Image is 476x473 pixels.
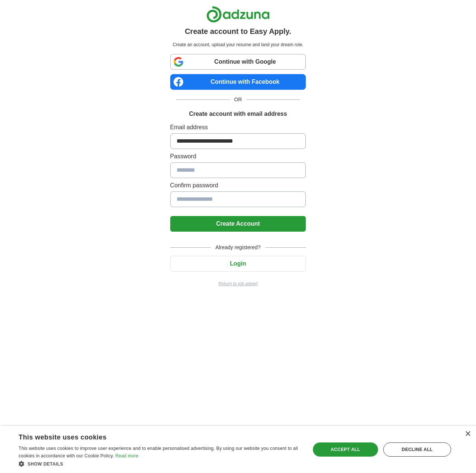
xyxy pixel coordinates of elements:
[206,6,270,23] img: Adzuna logo
[28,461,63,467] span: Show details
[19,446,298,458] span: This website uses cookies to improve user experience and to enable personalised advertising. By u...
[170,260,306,267] a: Login
[170,152,306,161] label: Password
[230,96,247,104] span: OR
[170,181,306,190] label: Confirm password
[19,460,301,467] div: Show details
[115,453,139,458] a: Read more, opens a new window
[170,123,306,132] label: Email address
[383,442,451,457] div: Decline all
[170,216,306,232] button: Create Account
[170,54,306,70] a: Continue with Google
[313,442,378,457] div: Accept all
[19,431,283,442] div: This website uses cookies
[185,26,291,37] h1: Create account to Easy Apply.
[170,256,306,272] button: Login
[170,280,306,287] a: Return to job advert
[465,431,470,437] div: Close
[189,109,287,118] h1: Create account with email address
[170,74,306,90] a: Continue with Facebook
[211,244,265,251] span: Already registered?
[172,41,305,48] p: Create an account, upload your resume and land your dream role.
